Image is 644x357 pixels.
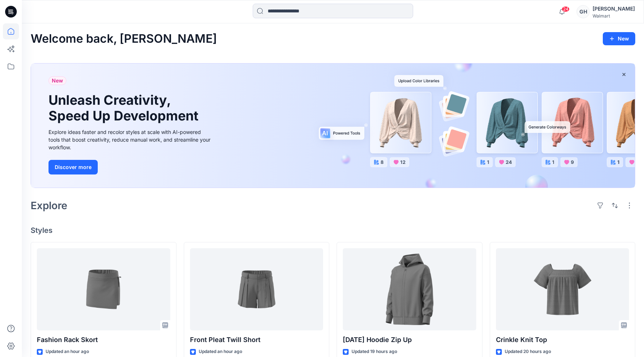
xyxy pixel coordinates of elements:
[496,248,629,331] a: Crinkle Knit Top
[562,6,570,12] span: 24
[31,200,67,211] h2: Explore
[49,160,98,174] button: Discover more
[496,335,629,345] p: Crinkle Knit Top
[46,348,89,356] p: Updated an hour ago
[190,335,323,345] p: Front Pleat Twill Short
[49,92,202,124] h1: Unleash Creativity, Speed Up Development
[190,248,323,331] a: Front Pleat Twill Short
[343,248,476,331] a: Halloween Hoodie Zip Up
[352,348,397,356] p: Updated 19 hours ago
[52,76,63,85] span: New
[49,128,213,151] div: Explore ideas faster and recolor styles at scale with AI-powered tools that boost creativity, red...
[49,160,213,174] a: Discover more
[31,32,217,46] h2: Welcome back, [PERSON_NAME]
[577,5,590,18] div: GH
[343,335,476,345] p: [DATE] Hoodie Zip Up
[603,32,635,45] button: New
[505,348,551,356] p: Updated 20 hours ago
[593,4,635,13] div: [PERSON_NAME]
[593,13,635,19] div: Walmart
[37,335,170,345] p: Fashion Rack Skort
[199,348,242,356] p: Updated an hour ago
[31,226,635,235] h4: Styles
[37,248,170,331] a: Fashion Rack Skort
